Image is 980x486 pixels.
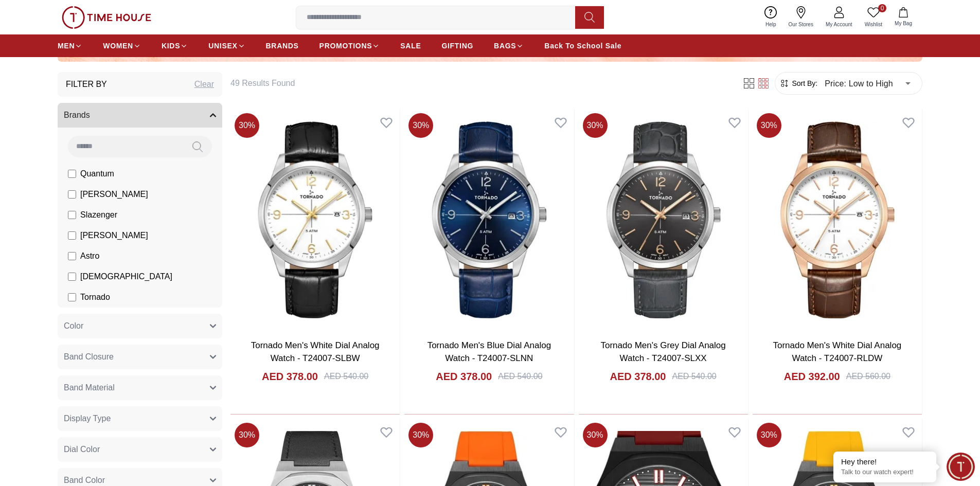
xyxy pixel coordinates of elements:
[441,37,473,55] a: GIFTING
[58,41,75,51] span: MEN
[235,423,259,447] span: 30 %
[846,370,890,383] div: AED 560.00
[759,4,782,30] a: Help
[544,37,621,55] a: Back To School Sale
[64,351,114,363] span: Band Closure
[427,340,551,364] a: Tornado Men's Blue Dial Analog Watch - T24007-SLNN
[890,20,916,27] span: My Bag
[64,320,83,332] span: Color
[400,37,421,55] a: SALE
[103,41,133,51] span: WOMEN
[80,291,110,303] span: Tornado
[80,271,172,283] span: [DEMOGRAPHIC_DATA]
[208,37,245,55] a: UNISEX
[64,443,100,456] span: Dial Color
[600,340,725,364] a: Tornado Men's Grey Dial Analog Watch - T24007-SLXX
[66,78,107,91] h3: Filter By
[64,412,111,425] span: Display Type
[162,37,188,55] a: KIDS
[494,37,524,55] a: BAGS
[408,423,433,447] span: 30 %
[58,375,222,400] button: Band Material
[773,340,901,364] a: Tornado Men's White Dial Analog Watch - T24007-RLDW
[266,37,299,55] a: BRANDS
[861,21,886,28] span: Wishlist
[64,382,115,394] span: Band Material
[68,170,76,178] input: Quantum
[841,468,929,477] p: Talk to our watch expert!
[319,37,380,55] a: PROMOTIONS
[235,113,259,138] span: 30 %
[878,4,886,12] span: 0
[58,314,222,338] button: Color
[822,21,857,28] span: My Account
[757,423,781,447] span: 30 %
[753,109,922,330] img: Tornado Men's White Dial Analog Watch - T24007-RLDW
[498,370,542,383] div: AED 540.00
[68,231,76,240] input: [PERSON_NAME]
[672,370,716,383] div: AED 540.00
[80,250,99,262] span: Astro
[790,78,817,88] span: Sort By:
[400,41,421,51] span: SALE
[58,406,222,431] button: Display Type
[817,69,918,98] div: Price: Low to High
[757,113,781,138] span: 30 %
[251,340,380,364] a: Tornado Men's White Dial Analog Watch - T24007-SLBW
[436,369,492,384] h4: AED 378.00
[779,78,817,88] button: Sort By:
[58,437,222,462] button: Dial Color
[58,345,222,369] button: Band Closure
[408,113,433,138] span: 30 %
[579,109,748,330] img: Tornado Men's Grey Dial Analog Watch - T24007-SLXX
[319,41,372,51] span: PROMOTIONS
[404,109,574,330] img: Tornado Men's Blue Dial Analog Watch - T24007-SLNN
[208,41,237,51] span: UNISEX
[888,5,918,29] button: My Bag
[68,252,76,260] input: Astro
[230,109,400,330] img: Tornado Men's White Dial Analog Watch - T24007-SLBW
[782,4,819,30] a: Our Stores
[162,41,180,51] span: KIDS
[324,370,368,383] div: AED 540.00
[583,423,608,447] span: 30 %
[80,188,148,201] span: [PERSON_NAME]
[441,41,473,51] span: GIFTING
[841,457,929,467] div: Hey there!
[68,211,76,219] input: Slazenger
[64,109,90,121] span: Brands
[68,190,76,199] input: [PERSON_NAME]
[58,103,222,128] button: Brands
[583,113,608,138] span: 30 %
[68,293,76,301] input: Tornado
[80,229,148,242] span: [PERSON_NAME]
[544,41,621,51] span: Back To School Sale
[62,6,151,29] img: ...
[230,77,729,89] h6: 49 Results Found
[610,369,666,384] h4: AED 378.00
[194,78,214,91] div: Clear
[103,37,141,55] a: WOMEN
[80,209,117,221] span: Slazenger
[784,369,840,384] h4: AED 392.00
[859,4,888,30] a: 0Wishlist
[761,21,780,28] span: Help
[68,273,76,281] input: [DEMOGRAPHIC_DATA]
[262,369,318,384] h4: AED 378.00
[80,168,114,180] span: Quantum
[947,453,975,481] div: Chat Widget
[494,41,516,51] span: BAGS
[266,41,299,51] span: BRANDS
[58,37,82,55] a: MEN
[785,21,817,28] span: Our Stores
